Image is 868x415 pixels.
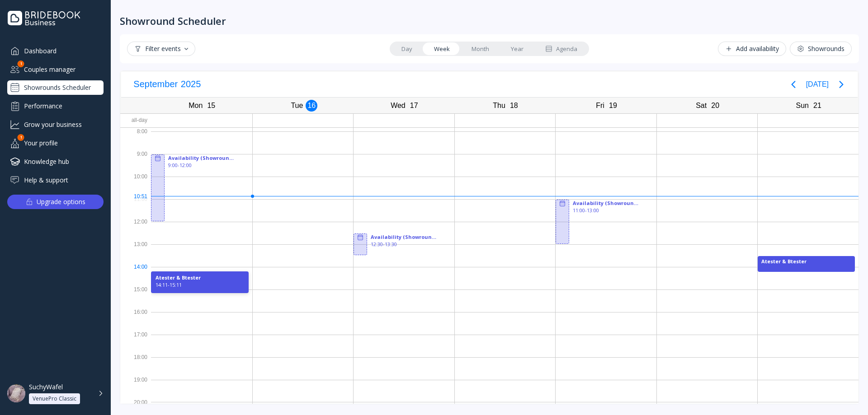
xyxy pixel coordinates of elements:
[545,45,577,53] div: Agenda
[306,100,317,112] div: 16
[7,117,104,132] a: Grow your business
[709,100,721,112] div: 20
[7,98,104,113] a: Performance
[120,397,151,408] div: 20:00
[790,42,852,56] button: Showrounds
[120,216,151,239] div: 12:00
[37,196,85,208] div: Upgrade options
[120,114,151,127] div: All-day
[461,42,500,55] a: Month
[408,100,420,112] div: 17
[7,62,104,77] div: Couples manager
[823,372,868,415] iframe: Chat Widget
[761,258,851,265] div: Atester & Btester
[508,100,520,112] div: 18
[120,352,151,374] div: 18:00
[391,42,423,55] a: Day
[500,42,534,55] a: Year
[593,99,607,112] div: Fri
[797,45,844,52] div: Showrounds
[693,99,709,112] div: Sat
[120,171,151,194] div: 10:00
[354,233,451,256] div: Availability (Showrounds), 12:30 - 13:30
[7,135,104,150] a: Your profile1
[205,100,217,112] div: 15
[288,99,306,112] div: Tue
[156,281,244,289] div: 14:11 - 15:11
[7,195,104,209] button: Upgrade options
[33,395,76,402] div: VenuePro Classic
[806,76,829,93] button: [DATE]
[811,100,823,112] div: 21
[490,99,508,112] div: Thu
[423,42,461,55] a: Week
[120,239,151,261] div: 13:00
[556,199,653,244] div: Availability (Showrounds), 11:00 - 13:00
[18,134,24,141] div: 1
[7,154,104,169] a: Knowledge hub
[151,154,249,222] div: Availability (Showrounds), 9:00 - 12:00
[120,374,151,397] div: 19:00
[120,149,151,171] div: 9:00
[784,75,802,93] button: Previous page
[186,99,205,112] div: Mon
[156,274,244,281] div: Atester & Btester
[388,99,408,112] div: Wed
[151,271,249,294] div: Atester & Btester, 14:11 - 15:11
[179,77,203,92] span: 2025
[120,329,151,352] div: 17:00
[793,99,811,112] div: Sun
[718,42,786,56] button: Add availability
[832,75,850,93] button: Next page
[7,135,104,150] div: Your profile
[725,45,779,52] div: Add availability
[7,80,104,95] a: Showrounds Scheduler
[128,77,206,92] button: September2025
[7,384,25,402] img: dpr=1,fit=cover,g=face,w=48,h=48
[134,45,188,52] div: Filter events
[758,256,855,273] div: Atester & Btester, 13:30 - 14:15
[7,173,104,187] a: Help & support
[120,194,151,216] div: 11:00
[132,77,179,92] span: September
[607,100,619,112] div: 19
[120,126,151,149] div: 8:00
[29,383,63,391] div: SuchyWafel
[18,61,24,67] div: 1
[120,261,151,284] div: 14:00
[120,284,151,307] div: 15:00
[127,42,195,56] button: Filter events
[7,62,104,77] a: Couples manager1
[120,307,151,329] div: 16:00
[120,14,226,27] div: Showround Scheduler
[7,43,104,58] a: Dashboard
